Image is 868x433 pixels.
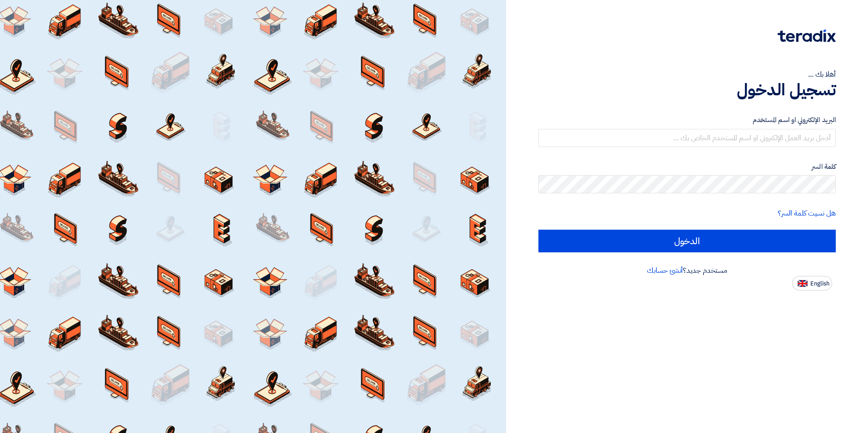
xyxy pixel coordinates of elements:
span: English [810,280,829,287]
label: البريد الإلكتروني او اسم المستخدم [538,115,836,125]
input: أدخل بريد العمل الإلكتروني او اسم المستخدم الخاص بك ... [538,129,836,147]
img: en-US.png [798,280,808,287]
div: مستخدم جديد؟ [538,265,836,276]
a: هل نسيت كلمة السر؟ [778,208,836,219]
img: Teradix logo [778,30,836,42]
button: English [792,276,832,290]
h1: تسجيل الدخول [538,80,836,100]
a: أنشئ حسابك [647,265,683,276]
input: الدخول [538,230,836,252]
label: كلمة السر [538,162,836,172]
div: أهلا بك ... [538,69,836,80]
